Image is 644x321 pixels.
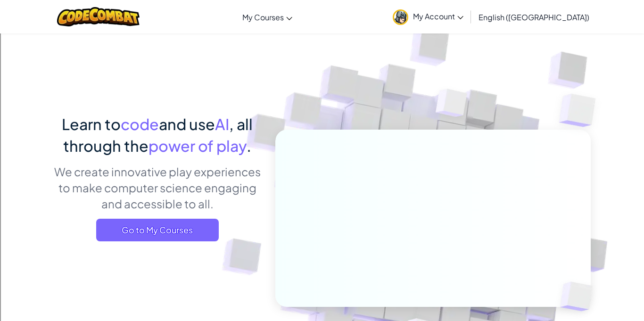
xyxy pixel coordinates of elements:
[215,115,229,133] span: AI
[149,136,247,155] span: power of play
[121,115,159,133] span: code
[238,4,297,30] a: My Courses
[418,70,486,140] img: Overlap cubes
[479,12,589,22] span: English ([GEOGRAPHIC_DATA])
[53,164,261,212] p: We create innovative play experiences to make computer science engaging and accessible to all.
[159,115,215,133] span: and use
[388,2,468,32] a: My Account
[62,115,121,133] span: Learn to
[474,4,594,30] a: English ([GEOGRAPHIC_DATA])
[540,71,622,150] img: Overlap cubes
[242,12,284,22] span: My Courses
[413,11,463,21] span: My Account
[247,136,251,155] span: .
[96,219,219,241] a: Go to My Courses
[57,7,140,26] img: CodeCombat logo
[393,9,408,25] img: avatar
